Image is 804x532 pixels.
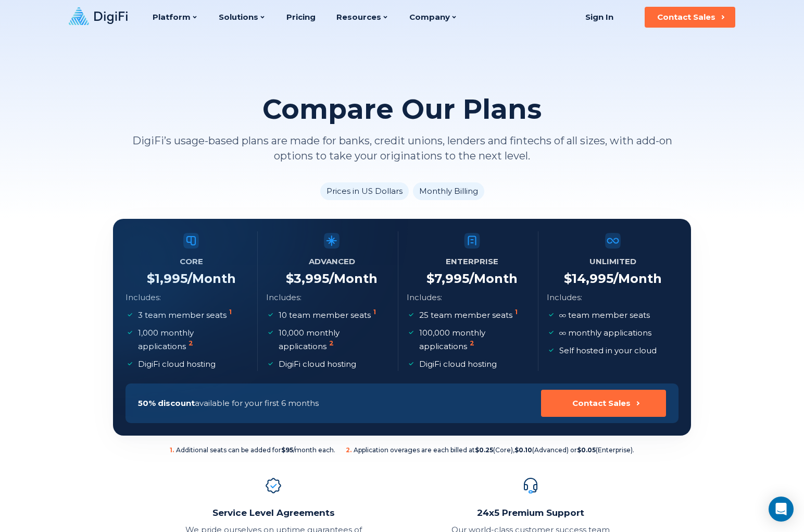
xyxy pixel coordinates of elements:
[329,271,378,286] span: /Month
[170,446,335,454] span: Additional seats can be added for /month each.
[138,398,195,408] span: 50% discount
[559,344,657,357] p: Self hosted in your cloud
[320,182,409,200] li: Prices in US Dollars
[470,339,474,347] sup: 2
[426,271,518,287] h4: $ 7,995
[559,326,651,340] p: monthly applications
[645,7,735,28] button: Contact Sales
[373,308,376,316] sup: 1
[419,326,528,353] p: 100,000 monthly applications
[475,446,493,454] b: $0.25
[589,254,636,269] h5: Unlimited
[769,497,794,522] div: Open Intercom Messenger
[138,357,216,371] p: DigiFi cloud hosting
[559,308,650,322] p: team member seats
[170,446,174,454] sup: 1 .
[572,398,631,409] div: Contact Sales
[547,291,582,304] p: Includes:
[113,133,691,164] p: DigiFi’s usage-based plans are made for banks, credit unions, lenders and fintechs of all sizes, ...
[229,308,232,316] sup: 1
[469,271,518,286] span: /Month
[438,506,623,519] h2: 24x5 Premium Support
[514,446,532,454] b: $0.10
[346,446,351,454] sup: 2 .
[262,94,542,125] h2: Compare Our Plans
[541,390,666,417] button: Contact Sales
[572,7,626,28] a: Sign In
[281,446,293,454] b: $95
[419,357,497,371] p: DigiFi cloud hosting
[613,271,662,286] span: /Month
[138,326,247,353] p: 1,000 monthly applications
[407,291,442,304] p: Includes:
[279,357,356,371] p: DigiFi cloud hosting
[279,308,378,322] p: 10 team member seats
[564,271,662,287] h4: $ 14,995
[446,254,498,269] h5: Enterprise
[657,12,715,22] div: Contact Sales
[279,326,387,353] p: 10,000 monthly applications
[515,308,518,316] sup: 1
[138,397,319,410] p: available for your first 6 months
[413,182,484,200] li: Monthly Billing
[181,506,366,519] h2: Service Level Agreements
[286,271,378,287] h4: $ 3,995
[189,339,193,347] sup: 2
[577,446,596,454] b: $0.05
[309,254,355,269] h5: Advanced
[419,308,520,322] p: 25 team member seats
[329,339,334,347] sup: 2
[346,446,634,454] span: Application overages are each billed at (Core), (Advanced) or (Enterprise).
